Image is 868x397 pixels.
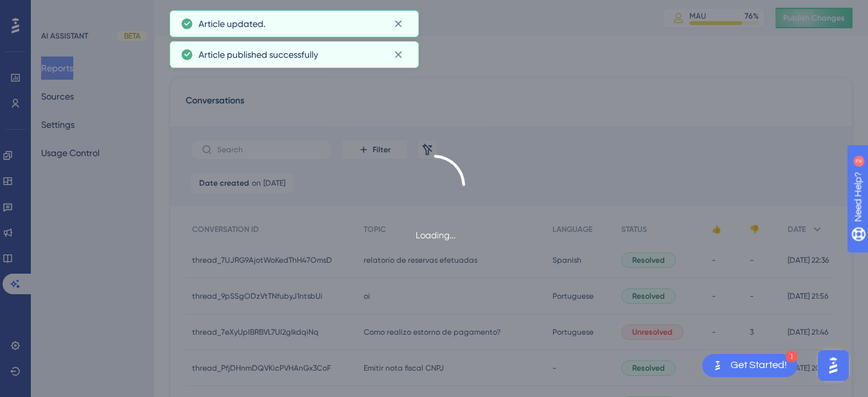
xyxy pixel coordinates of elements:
[199,47,318,62] span: Article published successfully
[30,3,80,19] span: Need Help?
[814,346,853,385] iframe: UserGuiding AI Assistant Launcher
[786,351,797,362] div: 1
[199,16,265,31] span: Article updated.
[89,6,93,17] div: 2
[702,354,797,377] div: Open Get Started! checklist, remaining modules: 1
[710,358,725,373] img: launcher-image-alternative-text
[416,227,456,243] div: Loading...
[731,358,787,373] div: Get Started!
